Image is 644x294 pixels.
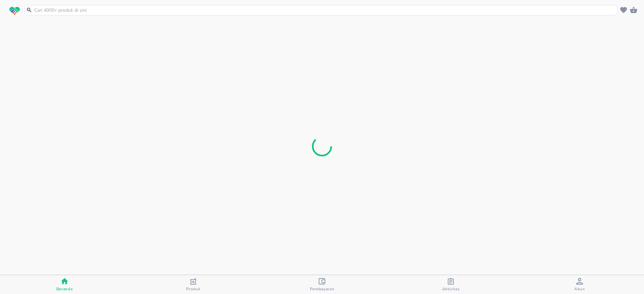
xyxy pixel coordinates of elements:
[34,7,617,14] input: Cari 4000+ produk di sini
[574,286,585,292] span: Akun
[56,286,73,292] span: Beranda
[9,7,20,15] img: logo_swiperx_s.bd005f3b.svg
[186,286,201,292] span: Produk
[442,286,460,292] span: Aktivitas
[515,275,644,294] button: Akun
[258,275,386,294] button: Pembayaran
[129,275,258,294] button: Produk
[386,275,515,294] button: Aktivitas
[310,286,334,292] span: Pembayaran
